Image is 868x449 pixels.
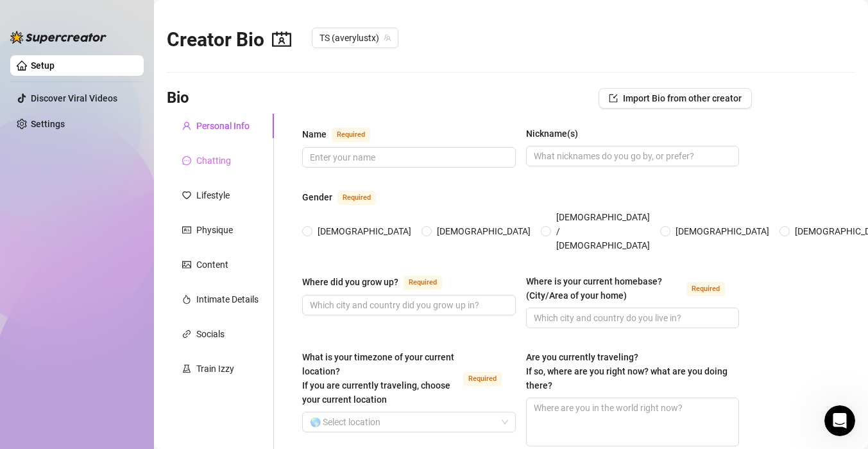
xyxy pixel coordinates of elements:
span: Required [686,282,725,296]
span: contacts [272,30,291,49]
div: Chatting [196,154,231,168]
div: Socials [196,327,225,341]
span: Required [337,191,376,205]
span: picture [182,260,191,269]
div: Gender [302,190,332,204]
a: Settings [31,119,65,129]
div: Content [196,258,228,272]
span: Required [404,276,442,290]
span: Required [463,372,502,386]
div: Intimate Details [196,292,259,306]
span: experiment [182,364,191,373]
span: [DEMOGRAPHIC_DATA] / [DEMOGRAPHIC_DATA] [551,210,655,252]
div: Train Izzy [196,362,234,376]
span: Import Bio from other creator [623,93,742,103]
input: Where is your current homebase? (City/Area of your home) [534,311,729,325]
div: Nickname(s) [526,127,578,141]
span: user [182,121,191,130]
div: Physique [196,223,233,237]
a: Setup [31,60,55,71]
div: Where did you grow up? [302,275,398,289]
button: Import Bio from other creator [599,88,752,109]
span: heart [182,191,191,200]
label: Gender [302,189,390,205]
iframe: Intercom live chat [824,405,855,436]
input: Name [310,150,506,164]
span: fire [182,295,191,304]
div: Lifestyle [196,188,230,202]
div: Name [302,127,327,141]
div: Personal Info [196,119,250,133]
label: Where is your current homebase? (City/Area of your home) [526,274,740,303]
img: logo-BBDzfeDw.svg [10,31,106,44]
input: Where did you grow up? [310,298,506,312]
label: Where did you grow up? [302,274,456,290]
div: Where is your current homebase? (City/Area of your home) [526,274,682,303]
span: import [609,94,618,103]
span: [DEMOGRAPHIC_DATA] [312,224,416,238]
label: Nickname(s) [526,127,587,141]
span: idcard [182,225,191,234]
span: Required [332,128,370,142]
span: [DEMOGRAPHIC_DATA] [432,224,536,238]
span: link [182,330,191,339]
h3: Bio [167,88,189,109]
label: Name [302,127,384,142]
h2: Creator Bio [167,28,291,52]
span: [DEMOGRAPHIC_DATA] [670,224,774,238]
span: TS (averylustx) [319,28,391,48]
span: Are you currently traveling? If so, where are you right now? what are you doing there? [526,352,728,391]
span: message [182,156,191,165]
a: Discover Viral Videos [31,93,117,103]
input: Nickname(s) [534,149,729,163]
span: team [384,34,391,42]
span: What is your timezone of your current location? If you are currently traveling, choose your curre... [302,352,454,405]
